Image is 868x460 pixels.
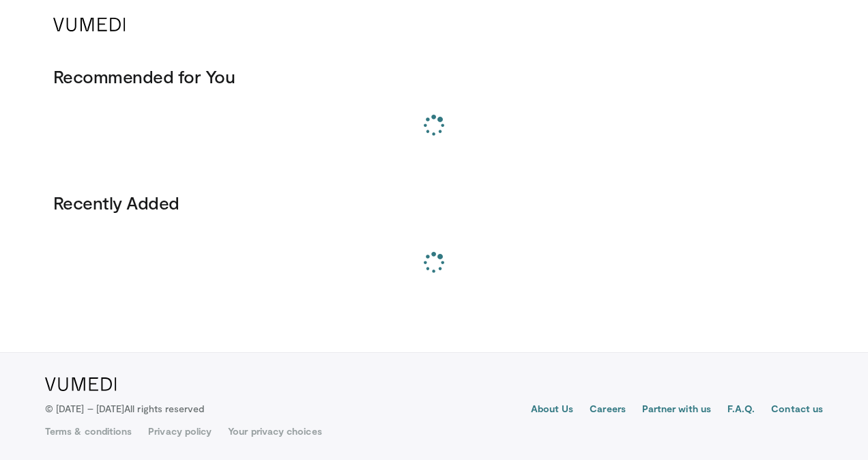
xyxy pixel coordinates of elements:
[53,18,126,31] img: VuMedi Logo
[771,402,823,418] a: Contact us
[124,403,204,414] span: All rights reserved
[148,425,212,438] a: Privacy policy
[45,402,205,416] p: © [DATE] – [DATE]
[53,66,815,87] h3: Recommended for You
[590,402,626,418] a: Careers
[45,377,117,391] img: VuMedi Logo
[642,402,711,418] a: Partner with us
[531,402,574,418] a: About Us
[53,192,815,214] h3: Recently Added
[727,402,755,418] a: F.A.Q.
[45,425,132,438] a: Terms & conditions
[228,425,321,438] a: Your privacy choices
